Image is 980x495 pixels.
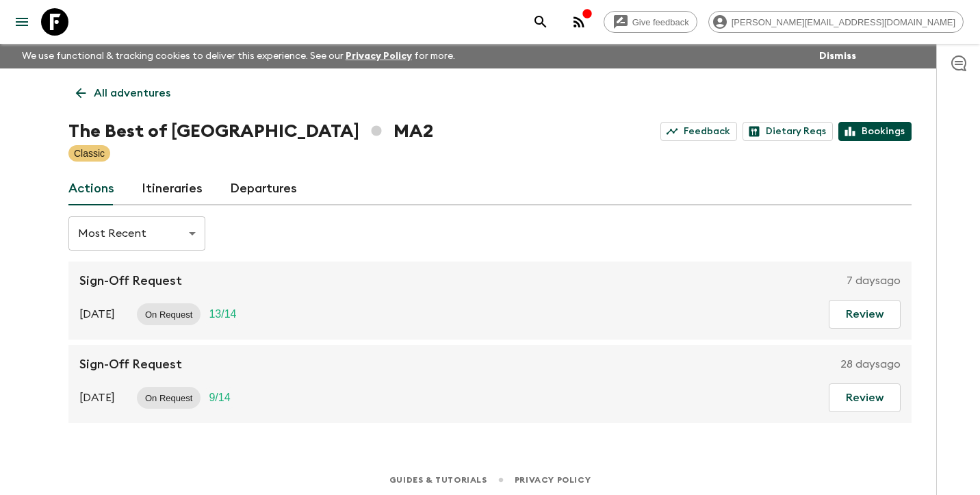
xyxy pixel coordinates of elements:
p: [DATE] [79,390,115,406]
p: Sign-Off Request [79,272,182,289]
button: Review [829,383,901,412]
span: [PERSON_NAME][EMAIL_ADDRESS][DOMAIN_NAME] [724,17,963,27]
p: [DATE] [79,306,115,322]
a: Itineraries [142,173,203,205]
p: 9 / 14 [209,390,230,406]
span: On Request [137,309,201,320]
p: Classic [74,147,105,160]
a: Privacy Policy [346,51,412,61]
div: Trip Fill [201,303,244,325]
a: All adventures [68,79,178,107]
button: Review [829,300,901,329]
a: Bookings [838,122,912,141]
p: Sign-Off Request [79,356,182,372]
a: Actions [68,173,114,205]
button: menu [8,8,36,36]
div: Trip Fill [201,387,238,409]
p: 13 / 14 [209,306,236,322]
a: Privacy Policy [515,472,591,487]
div: [PERSON_NAME][EMAIL_ADDRESS][DOMAIN_NAME] [708,11,964,33]
p: 28 days ago [840,356,901,372]
a: Give feedback [604,11,697,33]
p: We use functional & tracking cookies to deliver this experience. See our for more. [16,44,461,68]
span: Give feedback [625,17,697,27]
span: On Request [137,393,201,403]
a: Guides & Tutorials [389,472,487,487]
h1: The Best of [GEOGRAPHIC_DATA] MA2 [68,118,433,145]
div: Most Recent [68,214,205,253]
p: 7 days ago [847,272,901,289]
a: Dietary Reqs [743,122,833,141]
a: Departures [230,173,297,205]
button: Dismiss [816,47,860,66]
p: All adventures [94,85,170,101]
a: Feedback [660,122,737,141]
button: search adventures [527,8,554,36]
